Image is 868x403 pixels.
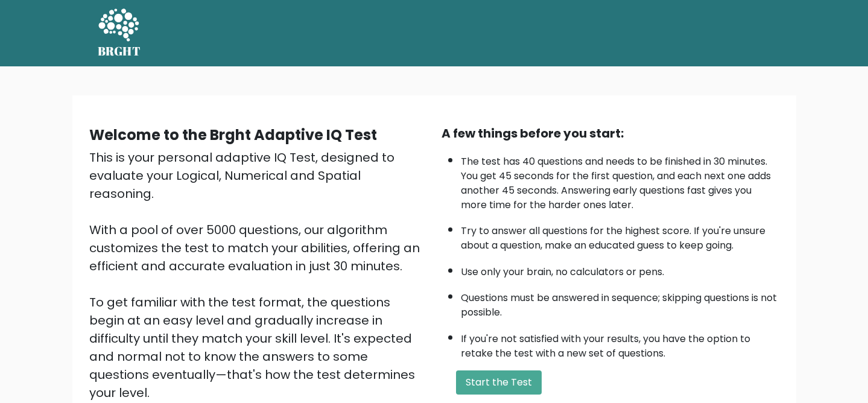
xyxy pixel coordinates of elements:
a: BRGHT [98,5,141,62]
li: The test has 40 questions and needs to be finished in 30 minutes. You get 45 seconds for the firs... [461,148,779,212]
li: Use only your brain, no calculators or pens. [461,259,779,279]
div: A few things before you start: [442,124,779,142]
li: If you're not satisfied with your results, you have the option to retake the test with a new set ... [461,326,779,361]
button: Start the Test [456,370,542,395]
li: Questions must be answered in sequence; skipping questions is not possible. [461,285,779,320]
li: Try to answer all questions for the highest score. If you're unsure about a question, make an edu... [461,218,779,253]
b: Welcome to the Brght Adaptive IQ Test [89,125,377,145]
h5: BRGHT [98,44,141,59]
